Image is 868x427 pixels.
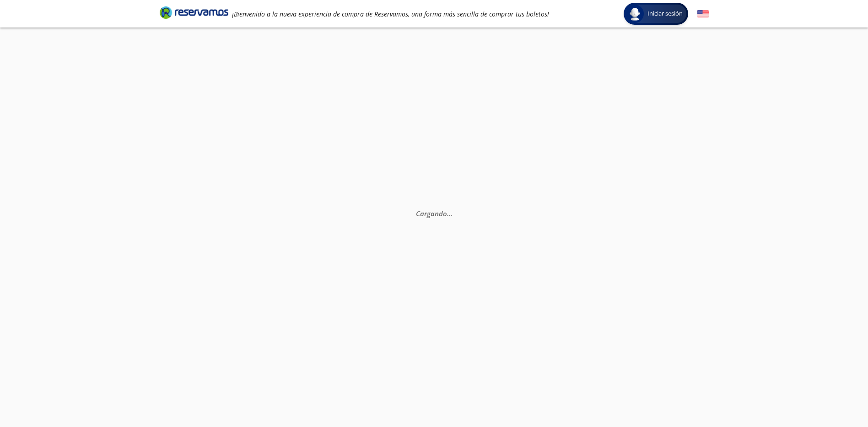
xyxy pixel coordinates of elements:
[697,8,709,20] button: English
[160,5,228,19] i: Brand Logo
[449,209,451,218] span: .
[416,209,453,218] em: Cargando
[160,5,228,22] a: Brand Logo
[644,9,686,18] span: Iniciar sesión
[451,209,453,218] span: .
[447,209,449,218] span: .
[232,10,549,18] em: ¡Bienvenido a la nueva experiencia de compra de Reservamos, una forma más sencilla de comprar tus...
